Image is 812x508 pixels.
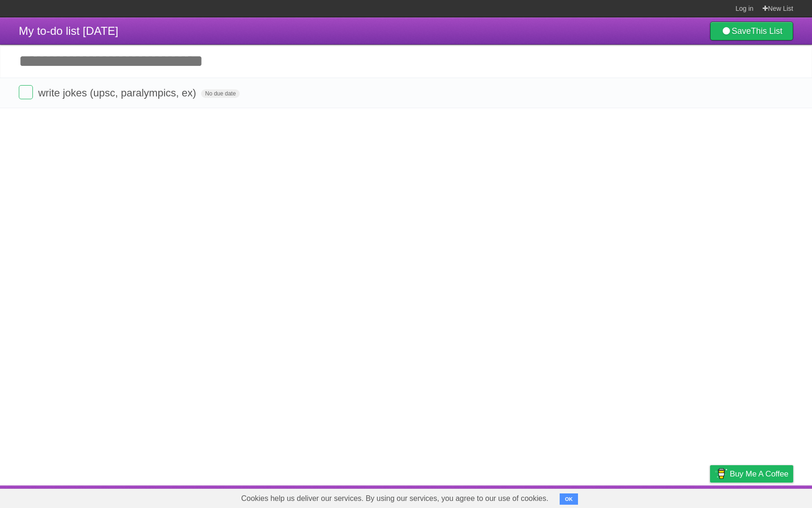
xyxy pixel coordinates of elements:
b: This List [751,26,782,36]
a: Buy me a coffee [710,465,793,483]
a: Privacy [698,488,722,506]
span: My to-do list [DATE] [19,24,118,37]
a: Developers [616,488,654,506]
span: Cookies help us deliver our services. By using our services, you agree to our use of cookies. [232,489,558,508]
span: Buy me a coffee [730,466,789,482]
button: OK [560,493,578,505]
span: write jokes (upsc, paralympics, ex) [38,87,198,99]
a: Suggest a feature [734,488,793,506]
a: SaveThis List [710,22,793,40]
span: No due date [201,89,239,98]
a: About [585,488,605,506]
a: Terms [666,488,687,506]
label: Done [19,85,33,99]
img: Buy me a coffee [715,466,727,482]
